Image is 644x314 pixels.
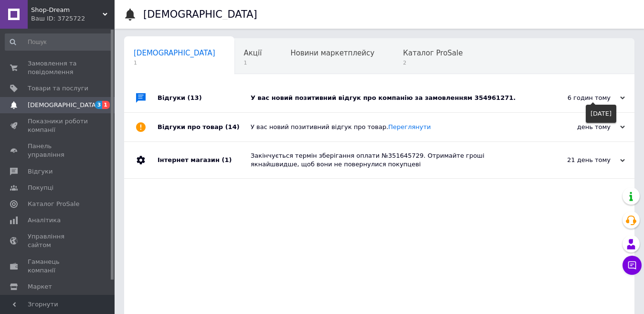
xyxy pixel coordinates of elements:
[244,59,262,66] span: 1
[290,49,374,57] span: Новини маркетплейсу
[188,94,202,101] span: (13)
[158,84,251,112] div: Відгуки
[529,156,625,164] div: 21 день тому
[251,94,529,102] div: У вас новий позитивний відгук про компанію за замовленням 354961271.
[28,117,88,134] span: Показники роботи компанії
[251,123,529,131] div: У вас новий позитивний відгук про товар.
[95,101,103,109] span: 3
[28,184,53,192] span: Покупці
[403,59,463,66] span: 2
[28,142,88,159] span: Панель управління
[28,258,88,275] span: Гаманець компанії
[244,49,262,57] span: Акції
[28,282,52,291] span: Маркет
[134,49,215,57] span: [DEMOGRAPHIC_DATA]
[28,167,53,176] span: Відгуки
[102,101,110,109] span: 1
[143,9,257,20] h1: [DEMOGRAPHIC_DATA]
[31,14,115,23] div: Ваш ID: 3725722
[251,152,529,169] div: Закінчується термін зберігання оплати №351645729. Отримайте гроші якнайшвидше, щоб вони не поверн...
[158,113,251,141] div: Відгуки про товар
[586,105,616,123] div: [DATE]
[28,232,88,249] span: Управління сайтом
[529,94,625,102] div: 6 годин тому
[28,59,88,76] span: Замовлення та повідомлення
[388,123,431,130] a: Переглянути
[5,33,113,51] input: Пошук
[623,256,642,275] button: Чат з покупцем
[28,101,98,109] span: [DEMOGRAPHIC_DATA]
[158,142,251,178] div: Інтернет магазин
[28,84,88,93] span: Товари та послуги
[222,156,232,163] span: (1)
[529,123,625,131] div: день тому
[403,49,463,57] span: Каталог ProSale
[225,123,240,130] span: (14)
[28,200,79,208] span: Каталог ProSale
[28,216,61,225] span: Аналітика
[134,59,215,66] span: 1
[31,6,103,14] span: Shop-Dream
